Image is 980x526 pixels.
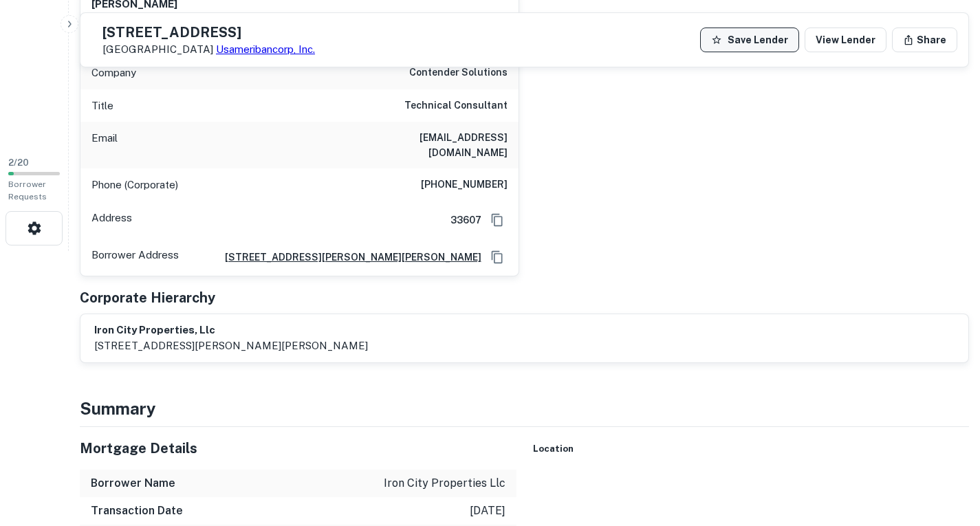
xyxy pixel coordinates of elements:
p: Title [91,98,113,114]
h6: iron city properties, llc [94,322,368,338]
p: Borrower Address [91,247,179,267]
span: Borrower Requests [8,179,47,201]
h5: Corporate Hierarchy [80,287,215,308]
h6: [PHONE_NUMBER] [421,177,508,193]
p: Email [91,130,118,160]
p: iron city properties llc [384,475,505,492]
p: [STREET_ADDRESS][PERSON_NAME][PERSON_NAME] [94,338,368,354]
h5: Mortgage Details [80,438,516,459]
h6: Borrower Name [91,475,175,492]
h6: Technical Consultant [404,98,508,114]
button: Copy Address [487,247,508,267]
p: Company [91,65,136,81]
h6: 33607 [439,212,481,228]
h6: Transaction Date [91,503,183,519]
span: 2 / 20 [8,157,29,168]
a: [STREET_ADDRESS][PERSON_NAME][PERSON_NAME] [214,250,481,265]
p: [GEOGRAPHIC_DATA] [102,43,315,56]
button: Save Lender [700,28,799,52]
h5: [STREET_ADDRESS] [102,25,315,39]
button: Copy Address [487,210,508,230]
a: View Lender [805,28,886,52]
p: [DATE] [470,503,505,519]
iframe: Chat Widget [911,416,980,482]
a: Usameribancorp, Inc. [216,43,315,55]
p: Phone (Corporate) [91,177,178,193]
h4: Summary [80,396,969,421]
h5: Location [533,442,970,456]
button: Share [892,28,957,52]
p: Address [91,210,132,230]
h6: [EMAIL_ADDRESS][DOMAIN_NAME] [342,130,508,160]
h6: contender solutions [409,65,508,81]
